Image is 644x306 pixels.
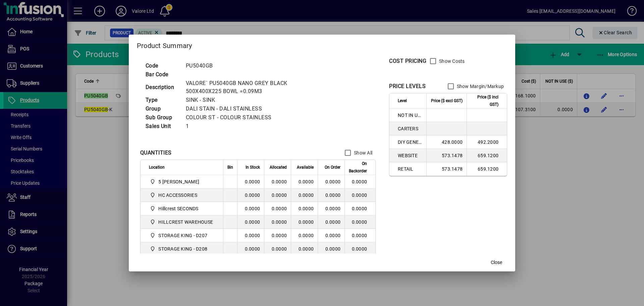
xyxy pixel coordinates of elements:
td: 0.0000 [291,175,318,188]
td: 0.0000 [344,229,375,242]
td: Group [142,104,182,113]
span: Level [398,97,407,104]
td: 0.0000 [291,229,318,242]
td: 0.0000 [344,242,375,256]
span: HILLCREST WAREHOUSE [158,219,213,225]
span: Hillcrest SECONDS [158,205,198,212]
td: Code [142,61,182,70]
h2: Product Summary [129,35,515,54]
span: 0.0000 [325,192,341,198]
td: 659.1200 [467,149,507,162]
td: VALORE` PU5040GB NANO GREY BLACK 500X400X225 BOWL =0.09M3 [182,79,305,96]
td: 1 [182,122,305,131]
td: 0.0000 [291,202,318,215]
span: 0.0000 [325,219,341,225]
td: 0.0000 [237,188,264,202]
span: In Stock [246,164,260,171]
span: STORAGE KING - D208 [158,246,207,252]
span: STORAGE KING - D208 [149,245,216,253]
div: QUANTITIES [140,149,172,157]
div: PRICE LEVELS [389,82,426,90]
td: 573.1478 [426,149,467,162]
span: 0.0000 [325,233,341,238]
span: On Order [325,164,340,171]
span: DIY GENERAL [398,139,422,145]
td: 659.1200 [467,162,507,176]
td: 0.0000 [264,175,291,188]
span: Available [297,164,314,171]
button: Close [486,257,507,269]
span: 0.0000 [325,246,341,252]
span: HILLCREST WAREHOUSE [149,218,216,226]
span: STORAGE KING - D207 [158,232,207,239]
td: 0.0000 [237,202,264,215]
td: 0.0000 [264,229,291,242]
td: PU5040GB [182,61,305,70]
span: Hillcrest SECONDS [149,205,216,213]
td: 0.0000 [344,188,375,202]
td: 0.0000 [237,215,264,229]
span: WEBSITE [398,152,422,159]
span: Price ($ incl GST) [471,93,498,108]
td: 0.0000 [291,188,318,202]
td: 492.2000 [467,135,507,149]
td: 0.0000 [291,215,318,229]
span: Location [149,164,165,171]
td: 0.0000 [291,242,318,256]
td: 0.0000 [264,242,291,256]
td: DALI STAIN - DALI STAINLESS [182,104,305,113]
td: 0.0000 [264,188,291,202]
td: 428.0000 [426,135,467,149]
span: 0.0000 [325,206,341,211]
span: 0.0000 [325,179,341,184]
td: Sales Unit [142,122,182,131]
td: 0.0000 [344,175,375,188]
span: RETAIL [398,166,422,172]
td: COLOUR ST - COLOUR STAINLESS [182,113,305,122]
td: 0.0000 [264,202,291,215]
td: 573.1478 [426,162,467,176]
td: 0.0000 [344,202,375,215]
td: 0.0000 [237,242,264,256]
span: On Backorder [349,160,367,175]
td: 0.0000 [237,175,264,188]
td: Type [142,96,182,104]
span: Bin [227,164,233,171]
span: CARTERS [398,125,422,132]
span: HC ACCESSORIES [158,192,197,199]
label: Show Margin/Markup [455,83,504,90]
td: Sub Group [142,113,182,122]
td: 0.0000 [237,229,264,242]
span: HC ACCESSORIES [149,191,216,199]
label: Show Costs [438,58,465,64]
td: Description [142,79,182,96]
td: Bar Code [142,70,182,79]
span: 5 [PERSON_NAME] [158,178,199,185]
td: 0.0000 [264,215,291,229]
span: 5 Colombo Hamilton [149,178,216,186]
td: 0.0000 [344,215,375,229]
td: SINK - SINK [182,96,305,104]
span: Allocated [270,164,287,171]
span: Price ($ excl GST) [431,97,463,104]
span: NOT IN USE [398,112,422,119]
span: Close [491,259,502,266]
div: COST PRICING [389,57,426,65]
span: STORAGE KING - D207 [149,231,216,239]
label: Show All [353,149,372,156]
